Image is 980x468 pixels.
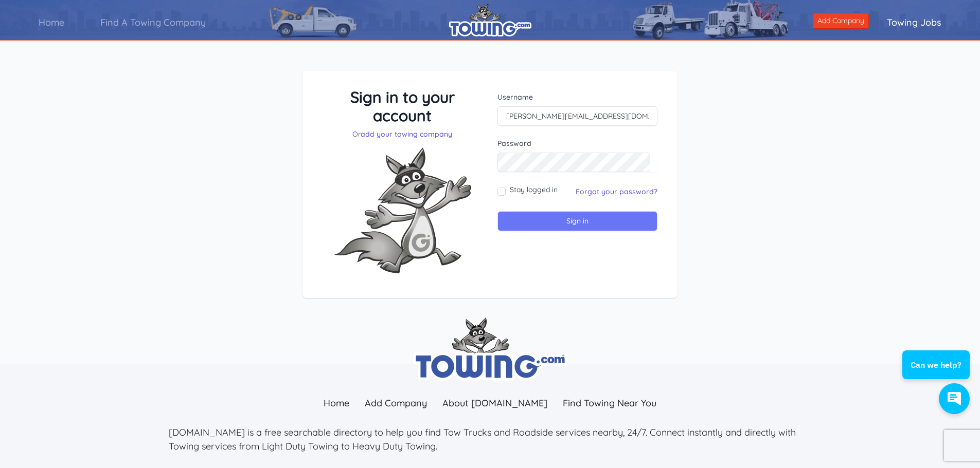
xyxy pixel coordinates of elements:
[497,92,657,102] label: Username
[413,317,567,381] img: towing
[510,184,558,195] label: Stay logged in
[357,392,435,414] a: Add Company
[325,139,479,282] img: Fox-Excited.png
[361,129,452,139] a: add your towing company
[449,3,531,36] img: logo.png
[316,392,357,414] a: Home
[813,13,869,29] a: Add Company
[576,187,657,196] a: Forgot your password?
[435,392,555,414] a: About [DOMAIN_NAME]
[82,8,224,37] a: Find A Towing Company
[869,8,959,37] a: Towing Jobs
[169,425,812,453] p: [DOMAIN_NAME] is a free searchable directory to help you find Tow Trucks and Roadside services ne...
[21,8,82,37] a: Home
[555,392,664,414] a: Find Towing Near You
[895,322,980,424] iframe: Conversations
[323,88,483,125] h3: Sign in to your account
[323,129,483,139] p: Or
[497,138,657,148] label: Password
[497,211,657,231] input: Sign in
